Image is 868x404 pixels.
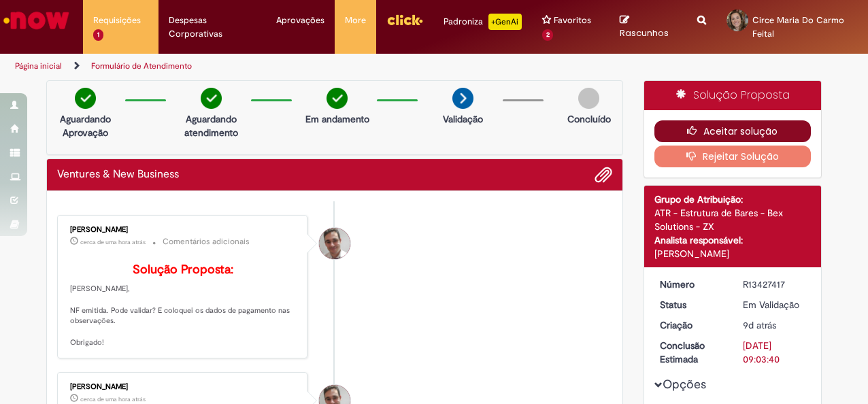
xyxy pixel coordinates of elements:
[743,277,806,291] div: R13427417
[319,228,350,259] div: Victor Moreira Machado
[80,395,146,403] time: 27/08/2025 18:15:09
[654,192,812,206] div: Grupo de Atribuição:
[75,88,96,109] img: check-circle-green.png
[654,206,812,233] div: ATR - Estrutura de Bares - Bex Solutions - ZX
[178,112,244,139] p: Aguardando atendimento
[443,112,483,126] p: Validação
[650,277,733,291] dt: Número
[743,319,776,331] time: 19/08/2025 10:03:33
[542,29,554,41] span: 2
[133,262,233,277] b: Solução Proposta:
[743,339,806,366] div: [DATE] 09:03:40
[743,318,806,332] div: 19/08/2025 10:03:33
[650,298,733,312] dt: Status
[52,112,118,139] p: Aguardando Aprovação
[345,14,366,27] span: More
[654,247,812,260] div: [PERSON_NAME]
[620,14,676,39] a: Rascunhos
[70,263,297,348] p: [PERSON_NAME], NF emitida. Pode validar? E coloquei os dados de pagamento nas observações. Obrigado!
[554,14,591,27] span: Favoritos
[57,169,179,181] h2: Ventures & New Business Histórico de tíquete
[276,14,324,27] span: Aprovações
[567,112,611,126] p: Concluído
[80,395,146,403] span: cerca de uma hora atrás
[578,88,599,109] img: img-circle-grey.png
[650,339,733,366] dt: Conclusão Estimada
[80,238,146,246] time: 27/08/2025 18:16:00
[15,61,62,71] a: Página inicial
[743,319,776,331] span: 9d atrás
[93,14,141,27] span: Requisições
[654,233,812,247] div: Analista responsável:
[91,61,192,71] a: Formulário de Atendimento
[452,88,473,109] img: arrow-next.png
[644,81,822,110] div: Solução Proposta
[305,112,369,126] p: Em andamento
[620,27,669,39] span: Rascunhos
[70,383,297,391] div: [PERSON_NAME]
[10,54,569,79] ul: Trilhas de página
[752,14,844,39] span: Circe Maria Do Carmo Feital
[80,238,146,246] span: cerca de uma hora atrás
[1,7,71,34] img: ServiceNow
[595,166,612,184] button: Adicionar anexos
[650,318,733,332] dt: Criação
[201,88,222,109] img: check-circle-green.png
[654,120,812,142] button: Aceitar solução
[488,14,522,30] p: +GenAi
[169,14,256,41] span: Despesas Corporativas
[444,14,522,30] div: Padroniza
[386,10,423,30] img: click_logo_yellow_360x200.png
[327,88,348,109] img: check-circle-green.png
[93,29,103,41] span: 1
[163,236,250,248] small: Comentários adicionais
[654,146,812,167] button: Rejeitar Solução
[70,226,297,234] div: [PERSON_NAME]
[743,298,806,312] div: Em Validação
